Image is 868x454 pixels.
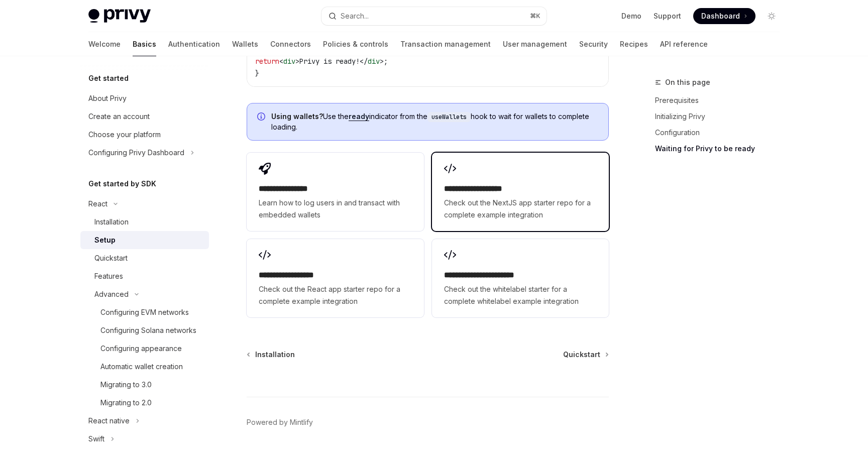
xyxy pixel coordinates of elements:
[400,32,491,56] a: Transaction management
[563,350,600,360] span: Quickstart
[654,11,681,21] a: Support
[100,397,152,409] div: Migrating to 2.0
[563,350,608,360] a: Quickstart
[168,32,220,56] a: Authentication
[255,350,295,360] span: Installation
[80,195,209,213] button: Toggle React section
[655,108,788,125] a: Initializing Privy
[94,252,128,264] div: Quickstart
[271,112,323,121] strong: Using wallets?
[88,32,121,56] a: Welcome
[80,213,209,231] a: Installation
[349,112,369,121] a: ready
[80,267,209,285] a: Features
[88,129,161,141] div: Choose your platform
[621,11,641,21] a: Demo
[384,57,388,66] span: ;
[660,32,708,56] a: API reference
[701,11,740,21] span: Dashboard
[88,110,150,123] div: Create an account
[283,57,295,66] span: div
[80,126,209,144] a: Choose your platform
[255,69,259,78] span: }
[665,76,710,88] span: On this page
[94,216,129,228] div: Installation
[100,379,152,391] div: Migrating to 3.0
[248,350,295,360] a: Installation
[259,283,411,307] span: Check out the React app starter repo for a complete example integration
[100,324,196,336] div: Configuring Solana networks
[80,358,209,376] a: Automatic wallet creation
[80,412,209,430] button: Toggle React native section
[80,430,209,448] button: Toggle Swift section
[323,32,388,56] a: Policies & controls
[80,394,209,412] a: Migrating to 2.0
[295,57,299,66] span: >
[88,147,184,159] div: Configuring Privy Dashboard
[764,8,780,24] button: Toggle dark mode
[80,321,209,339] a: Configuring Solana networks
[321,7,547,25] button: Open search
[80,144,209,162] button: Toggle Configuring Privy Dashboard section
[655,125,788,141] a: Configuration
[432,239,609,317] a: **** **** **** **** ***Check out the whitelabel starter for a complete whitelabel example integra...
[503,32,567,56] a: User management
[80,249,209,267] a: Quickstart
[271,111,598,132] span: Use the indicator from the hook to wait for wallets to complete loading.
[259,197,411,221] span: Learn how to log users in and transact with embedded wallets
[100,343,182,355] div: Configuring appearance
[444,197,597,221] span: Check out the NextJS app starter repo for a complete example integration
[247,239,423,317] a: **** **** **** ***Check out the React app starter repo for a complete example integration
[270,32,311,56] a: Connectors
[693,8,755,24] a: Dashboard
[88,72,129,84] h5: Get started
[80,376,209,394] a: Migrating to 3.0
[94,270,123,282] div: Features
[88,415,130,427] div: React native
[80,285,209,303] button: Toggle Advanced section
[88,178,156,190] h5: Get started by SDK
[88,433,104,445] div: Swift
[80,231,209,249] a: Setup
[247,153,423,231] a: **** **** **** *Learn how to log users in and transact with embedded wallets
[247,417,313,427] a: Powered by Mintlify
[579,32,608,56] a: Security
[341,10,369,22] div: Search...
[380,57,384,66] span: >
[88,92,127,104] div: About Privy
[444,283,597,307] span: Check out the whitelabel starter for a complete whitelabel example integration
[530,12,540,20] span: ⌘ K
[88,9,151,23] img: light logo
[427,112,471,122] code: useWallets
[88,198,107,210] div: React
[100,306,189,318] div: Configuring EVM networks
[299,57,360,66] span: Privy is ready!
[255,57,279,66] span: return
[432,153,609,231] a: **** **** **** ****Check out the NextJS app starter repo for a complete example integration
[360,57,368,66] span: </
[133,32,156,56] a: Basics
[368,57,380,66] span: div
[655,141,788,157] a: Waiting for Privy to be ready
[80,339,209,358] a: Configuring appearance
[94,288,129,300] div: Advanced
[80,89,209,107] a: About Privy
[279,57,283,66] span: <
[80,107,209,126] a: Create an account
[94,234,116,246] div: Setup
[257,112,267,123] svg: Info
[100,361,183,373] div: Automatic wallet creation
[655,92,788,108] a: Prerequisites
[80,303,209,321] a: Configuring EVM networks
[620,32,648,56] a: Recipes
[232,32,258,56] a: Wallets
